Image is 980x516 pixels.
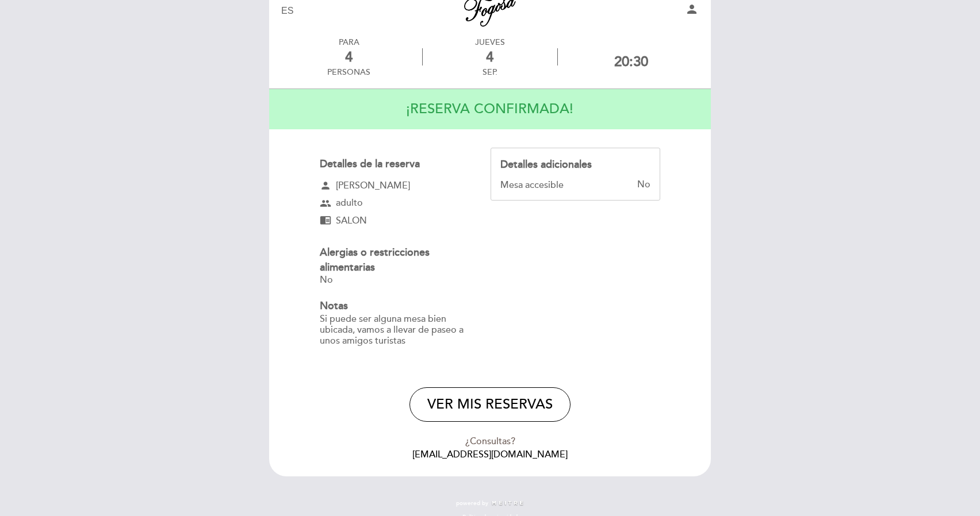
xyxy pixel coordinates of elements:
span: powered by [456,499,488,507]
button: VER MIS RESERVAS [409,387,571,422]
div: PARA [327,37,370,47]
div: personas [327,67,370,77]
div: jueves [423,37,557,47]
div: 4 [327,49,370,66]
img: MEITRE [491,500,524,506]
a: powered by [456,499,524,507]
div: No [564,180,650,191]
div: Si puede ser alguna mesa bien ubicada, vamos a llevar de paseo a unos amigos turistas [320,314,470,347]
span: SALON [336,214,367,228]
div: Mesa accesible [500,180,564,191]
div: 20:30 [614,53,648,70]
span: adulto [336,197,363,210]
div: 4 [423,49,557,66]
span: person [320,180,331,191]
span: group [320,198,331,209]
span: [PERSON_NAME] [336,179,410,192]
a: [EMAIL_ADDRESS][DOMAIN_NAME] [412,449,568,460]
div: No [320,275,470,286]
div: ¿Consultas? [277,435,703,448]
i: person [685,2,699,16]
div: sep. [423,67,557,77]
div: Notas [320,299,470,314]
span: chrome_reader_mode [320,214,331,226]
div: Detalles adicionales [500,157,650,172]
div: Alergias o restricciones alimentarias [320,245,470,275]
button: person [685,2,699,20]
h4: ¡RESERVA CONFIRMADA! [406,93,573,125]
div: Detalles de la reserva [320,157,470,172]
